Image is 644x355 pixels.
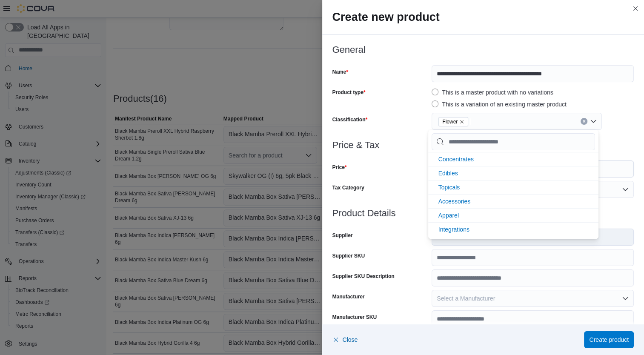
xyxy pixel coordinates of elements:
[438,117,468,126] span: Flower
[630,3,641,14] button: Close this dialog
[442,117,458,126] span: Flower
[459,119,464,124] button: Remove Flower from selection in this group
[343,335,358,344] span: Close
[332,116,368,123] label: Classification
[332,184,364,191] label: Tax Category
[438,170,458,177] span: Edibles
[332,164,347,171] label: Price
[432,290,634,307] button: Select a Manufacturer
[332,140,634,150] h3: Price & Tax
[432,99,567,109] label: This is a variation of an existing master product
[584,331,634,348] button: Create product
[438,226,469,233] span: Integrations
[589,335,629,344] span: Create product
[438,184,460,191] span: Topicals
[332,252,365,259] label: Supplier SKU
[438,156,474,163] span: Concentrates
[332,293,365,300] label: Manufacturer
[438,212,459,219] span: Apparel
[437,295,495,302] span: Select a Manufacturer
[332,273,395,280] label: Supplier SKU Description
[438,198,470,205] span: Accessories
[332,69,348,75] label: Name
[332,10,634,24] h2: Create new product
[332,208,634,218] h3: Product Details
[332,232,353,239] label: Supplier
[432,133,595,150] input: Chip List selector
[332,89,366,96] label: Product type
[332,331,358,348] button: Close
[581,118,587,125] button: Clear input
[332,45,634,55] h3: General
[332,314,377,321] label: Manufacturer SKU
[432,87,553,97] label: This is a master product with no variations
